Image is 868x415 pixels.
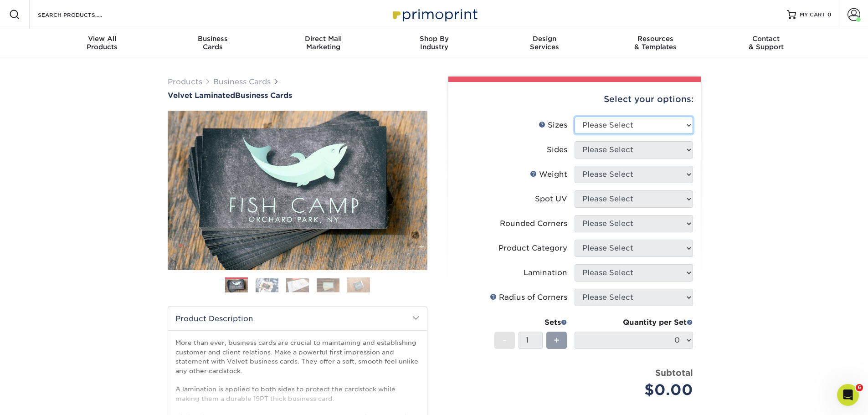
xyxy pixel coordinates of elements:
div: Product Category [498,243,567,254]
div: Industry [379,35,489,51]
img: Velvet Laminated 01 [168,61,427,320]
span: Resources [600,35,711,43]
span: MY CART [800,11,826,19]
h1: Business Cards [168,91,427,100]
img: Business Cards 01 [225,274,248,297]
span: Velvet Laminated [168,91,235,100]
div: & Templates [600,35,711,51]
a: Products [168,77,202,86]
a: Direct MailMarketing [268,29,379,58]
span: Design [489,35,600,43]
a: Resources& Templates [600,29,711,58]
div: Spot UV [535,194,567,205]
span: - [503,333,507,347]
div: Rounded Corners [500,218,567,229]
div: Products [47,35,158,51]
iframe: Intercom live chat [837,384,859,406]
iframe: Google Customer Reviews [2,387,77,412]
a: BusinessCards [157,29,268,58]
div: Sizes [539,120,567,131]
span: 6 [856,384,863,391]
a: Shop ByIndustry [379,29,489,58]
span: 0 [827,11,832,18]
div: Services [489,35,600,51]
a: Business Cards [213,77,271,86]
div: Sides [547,144,567,155]
img: Business Cards 04 [317,278,339,292]
span: Shop By [379,35,489,43]
span: Contact [711,35,822,43]
div: $0.00 [581,379,693,401]
div: & Support [711,35,822,51]
div: Weight [530,169,567,180]
a: Contact& Support [711,29,822,58]
a: Velvet LaminatedBusiness Cards [168,91,427,100]
div: Quantity per Set [575,317,693,328]
span: View All [47,35,158,43]
span: Business [157,35,268,43]
span: + [554,333,560,347]
a: DesignServices [489,29,600,58]
img: Business Cards 05 [347,277,370,293]
div: Lamination [524,267,567,278]
img: Business Cards 03 [286,278,309,292]
div: Select your options: [456,82,693,117]
div: Radius of Corners [490,292,567,303]
div: Cards [157,35,268,51]
img: Business Cards 02 [256,278,278,292]
a: View AllProducts [47,29,158,58]
h2: Product Description [168,307,427,330]
div: Sets [494,317,567,328]
img: Primoprint [389,5,480,24]
span: Direct Mail [268,35,379,43]
div: Marketing [268,35,379,51]
input: SEARCH PRODUCTS..... [37,9,126,20]
strong: Subtotal [655,368,693,378]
